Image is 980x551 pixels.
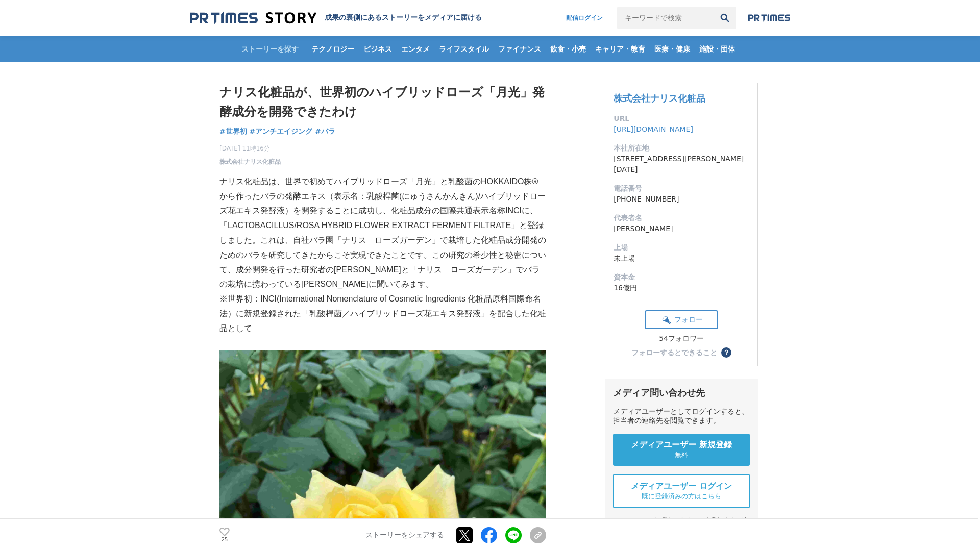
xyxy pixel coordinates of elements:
a: #世界初 [219,126,247,137]
span: 施設・団体 [695,44,739,54]
span: 既に登録済みの方はこちら [642,492,721,501]
dd: 16億円 [614,283,749,293]
span: テクノロジー [307,44,358,54]
span: メディアユーザー 新規登録 [631,440,732,450]
input: キーワードで検索 [617,7,714,29]
img: 成果の裏側にあるストーリーをメディアに届ける [190,11,316,25]
a: ファイナンス [494,36,545,62]
button: ？ [721,347,731,358]
span: メディアユーザー ログイン [631,481,732,492]
span: [DATE] 11時16分 [219,144,281,153]
p: ストーリーをシェアする [365,531,444,540]
a: 成果の裏側にあるストーリーをメディアに届ける 成果の裏側にあるストーリーをメディアに届ける [190,11,482,25]
span: 飲食・小売 [546,44,590,54]
a: 飲食・小売 [546,36,590,62]
span: #アンチエイジング [250,127,313,136]
dt: 資本金 [614,272,749,283]
a: キャリア・教育 [591,36,649,62]
span: ファイナンス [494,44,545,54]
a: ライフスタイル [435,36,493,62]
h2: 成果の裏側にあるストーリーをメディアに届ける [325,13,482,22]
a: メディアユーザー 新規登録 無料 [613,434,750,466]
dd: [STREET_ADDRESS][PERSON_NAME][DATE] [614,154,749,175]
dd: [PHONE_NUMBER] [614,194,749,205]
a: #バラ [315,126,335,137]
dt: 本社所在地 [614,143,749,154]
h1: ナリス化粧品が、世界初のハイブリッドローズ「月光」発酵成分を開発できたわけ [219,83,546,122]
button: 検索 [714,7,736,29]
a: 株式会社ナリス化粧品 [219,157,281,166]
a: [URL][DOMAIN_NAME] [614,125,693,133]
img: prtimes [748,14,790,22]
p: ナリス化粧品は、世界で初めてハイブリッドローズ「月光」と乳酸菌のHOKKAIDO株®から作ったバラの発酵エキス（表示名：乳酸桿菌(にゅうさんかんきん)/ハイブリッドローズ花エキス発酵液）を開発す... [219,174,546,292]
p: 25 [219,537,230,542]
div: フォローするとできること [631,349,717,356]
dd: 未上場 [614,253,749,264]
span: #世界初 [219,127,247,136]
span: キャリア・教育 [591,44,649,54]
span: ？ [723,349,730,356]
dt: 電話番号 [614,183,749,194]
span: ビジネス [359,44,396,54]
button: フォロー [645,310,718,329]
span: 無料 [675,450,688,460]
a: #アンチエイジング [250,126,313,137]
a: テクノロジー [307,36,358,62]
a: メディアユーザー ログイン 既に登録済みの方はこちら [613,474,750,508]
dt: 上場 [614,242,749,253]
span: #バラ [315,127,335,136]
div: メディア問い合わせ先 [613,387,750,399]
p: ※世界初：INCI(International Nomenclature of Cosmetic Ingredients 化粧品原料国際命名法）に新規登録された「乳酸桿菌／ハイブリッドローズ花エ... [219,292,546,336]
a: 配信ログイン [556,7,613,29]
div: 54フォロワー [645,334,718,343]
a: 株式会社ナリス化粧品 [614,93,705,104]
a: ビジネス [359,36,396,62]
span: 医療・健康 [650,44,694,54]
a: 医療・健康 [650,36,694,62]
a: 施設・団体 [695,36,739,62]
span: エンタメ [397,44,434,54]
dt: URL [614,113,749,124]
a: エンタメ [397,36,434,62]
div: メディアユーザーとしてログインすると、担当者の連絡先を閲覧できます。 [613,407,750,425]
dt: 代表者名 [614,213,749,223]
span: ライフスタイル [435,44,493,54]
dd: [PERSON_NAME] [614,223,749,234]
